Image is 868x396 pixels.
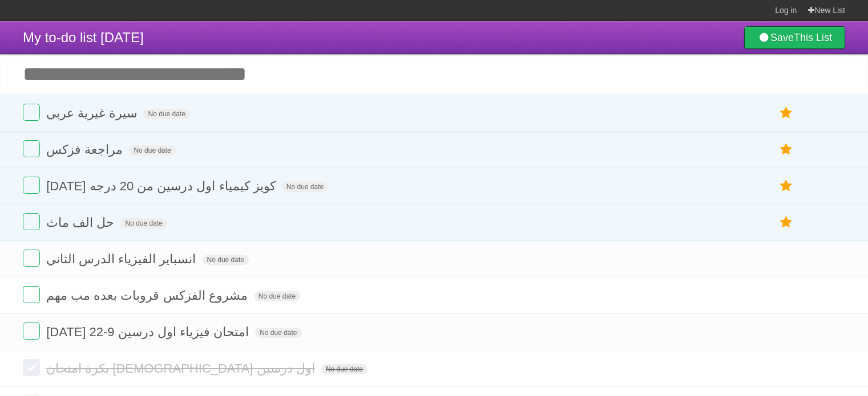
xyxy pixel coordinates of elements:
[46,288,251,303] span: مشروع الفزكس قروبات بعده مب مهم
[46,252,199,266] span: انسباير الفيزياء الدرس الثاني
[776,140,797,159] label: Star task
[776,177,797,195] label: Star task
[46,179,278,193] span: [DATE] كويز كيمياء اول درسين من 20 درجه
[321,364,368,374] span: No due date
[23,213,40,230] label: Done
[46,142,126,157] span: مراجعة فزكس
[46,106,140,120] span: سيرة غيرية عربي
[282,182,328,192] span: No due date
[143,109,189,119] span: No due date
[46,361,318,375] span: بكرة امتحان [DEMOGRAPHIC_DATA] اول درسين
[744,26,845,49] a: SaveThis List
[23,322,40,340] label: Done
[23,140,40,157] label: Done
[23,286,40,303] label: Done
[23,30,144,45] span: My to-do list [DATE]
[120,218,167,228] span: No due date
[776,213,797,232] label: Star task
[46,325,252,339] span: [DATE] 22-9 امتحان فيزياء اول درسين
[23,250,40,267] label: Done
[23,359,40,376] label: Done
[23,104,40,121] label: Done
[776,104,797,123] label: Star task
[23,177,40,194] label: Done
[203,255,249,265] span: No due date
[129,145,175,156] span: No due date
[46,215,117,230] span: حل الف ماث
[254,291,300,301] span: No due date
[255,328,301,338] span: No due date
[794,32,832,43] b: This List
